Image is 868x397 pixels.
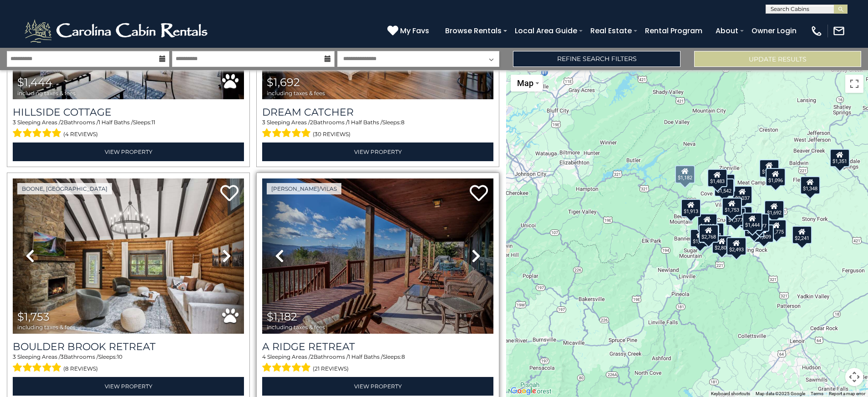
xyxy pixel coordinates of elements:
span: including taxes & fees [17,90,76,96]
a: View Property [13,143,244,161]
span: including taxes & fees [267,324,325,330]
span: 3 [61,353,64,360]
a: A Ridge Retreat [262,341,493,353]
span: 10 [117,353,122,360]
span: 3 [13,353,16,360]
button: Toggle fullscreen view [845,75,863,93]
div: Sleeping Areas / Bathrooms / Sleeps: [262,353,493,375]
div: $1,182 [675,165,695,183]
span: 2 [310,119,313,126]
a: Rental Program [640,23,707,39]
span: $1,753 [17,310,50,323]
a: Report a map error [829,391,865,396]
div: $1,753 [721,198,741,216]
a: Hillside Cottage [13,106,244,118]
span: (21 reviews) [313,363,349,375]
span: (8 reviews) [63,363,98,375]
span: (30 reviews) [313,128,350,140]
div: $1,377 [726,208,746,226]
span: 3 [262,119,265,126]
span: 1 Half Baths / [98,119,133,126]
img: Google [508,385,538,397]
button: Keyboard shortcuts [711,391,750,397]
img: mail-regular-white.png [832,25,845,37]
span: 3 [13,119,16,126]
div: $1,822 [699,224,719,243]
div: $1,412 [697,214,717,232]
a: [PERSON_NAME]/Vilas [267,183,341,194]
div: $1,351 [829,149,849,167]
span: $1,444 [17,76,52,89]
div: $1,918 [759,159,779,178]
span: (4 reviews) [63,128,98,140]
a: View Property [262,377,493,396]
div: $1,657 [690,229,710,247]
span: $1,692 [267,76,300,89]
a: Add to favorites [470,184,488,204]
span: Map data ©2025 Google [756,391,805,396]
span: $1,182 [267,310,297,323]
a: Refine Search Filters [513,51,680,67]
span: 8 [401,353,405,360]
div: $1,483 [707,169,727,187]
a: Terms (opens in new tab) [811,391,823,396]
a: Browse Rentals [441,23,506,39]
a: My Favs [387,25,431,37]
span: 4 [262,353,266,360]
span: 2 [61,119,64,126]
div: $1,348 [800,176,820,194]
div: $2,809 [712,235,732,254]
button: Map camera controls [845,368,863,386]
a: Local Area Guide [510,23,582,39]
img: thumbnail_166786200.jpeg [13,178,244,333]
span: My Favs [400,25,429,36]
div: Sleeping Areas / Bathrooms / Sleeps: [13,118,244,140]
img: thumbnail_163269361.jpeg [262,178,493,333]
a: Boone, [GEOGRAPHIC_DATA] [17,183,112,194]
div: Sleeping Areas / Bathrooms / Sleeps: [262,118,493,140]
div: $1,577 [749,214,769,232]
a: About [711,23,743,39]
a: Open this area in Google Maps (opens a new window) [508,385,538,397]
button: Change map style [511,75,543,92]
span: Map [517,78,533,88]
div: $2,768 [699,224,719,243]
img: phone-regular-white.png [810,25,823,37]
div: $1,700 [732,206,752,224]
span: 1 Half Baths / [348,353,383,360]
button: Update Results [694,51,861,67]
a: View Property [13,377,244,396]
a: Boulder Brook Retreat [13,341,244,353]
a: Owner Login [747,23,801,39]
div: $1,096 [766,168,786,186]
div: $1,444 [742,213,762,231]
span: 1 Half Baths / [348,119,382,126]
div: $2,037 [732,186,752,204]
a: Real Estate [586,23,636,39]
span: including taxes & fees [267,90,325,96]
span: 2 [310,353,314,360]
a: Dream Catcher [262,106,493,118]
div: $1,913 [681,199,701,217]
div: $1,328 [715,174,735,192]
div: $1,692 [764,200,784,219]
a: View Property [262,143,493,161]
span: 8 [401,119,405,126]
img: White-1-2.png [23,17,212,45]
div: $2,241 [792,226,812,244]
a: Add to favorites [220,184,239,204]
span: including taxes & fees [17,324,76,330]
span: 11 [152,119,155,126]
div: $2,493 [726,237,746,255]
div: $1,542 [714,178,734,197]
div: Sleeping Areas / Bathrooms / Sleeps: [13,353,244,375]
div: $1,775 [766,219,787,238]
